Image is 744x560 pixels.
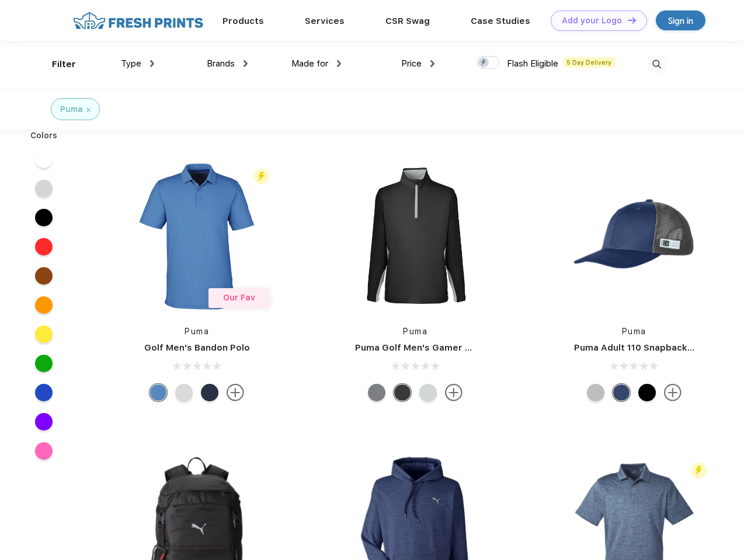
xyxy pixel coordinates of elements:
img: func=resize&h=266 [557,159,712,314]
span: Price [401,58,422,69]
div: Puma [60,103,83,116]
span: Flash Eligible [507,58,558,69]
div: High Rise [175,384,193,401]
img: DT [628,17,636,23]
img: more.svg [227,384,244,401]
a: Products [222,16,264,26]
div: Navy Blazer [201,384,218,401]
img: flash_active_toggle.svg [691,463,707,478]
img: fo%20logo%202.webp [69,10,207,31]
div: Peacoat with Qut Shd [613,384,630,401]
img: desktop_search.svg [647,55,666,74]
img: more.svg [664,384,682,401]
span: Our Fav [223,293,255,302]
a: Puma [185,327,209,336]
img: func=resize&h=266 [338,159,493,314]
div: Sign in [668,14,693,27]
a: Sign in [656,10,705,30]
div: Quarry with Brt Whit [587,384,604,401]
a: Services [305,16,345,26]
img: dropdown.png [150,60,154,67]
a: Golf Men's Bandon Polo [144,342,250,353]
div: High Rise [419,384,437,401]
div: Pma Blk Pma Blk [638,384,656,401]
a: CSR Swag [385,16,430,26]
div: Add your Logo [562,16,622,26]
span: Made for [291,58,328,69]
img: flash_active_toggle.svg [253,169,269,184]
span: 5 Day Delivery [563,57,615,68]
img: filter_cancel.svg [86,108,91,112]
div: Puma Black [394,384,411,401]
a: Puma [403,327,427,336]
span: Brands [207,58,235,69]
a: Puma [622,327,646,336]
span: Type [121,58,141,69]
img: dropdown.png [337,60,341,67]
img: func=resize&h=266 [119,159,274,314]
img: more.svg [445,384,463,401]
a: Puma Golf Men's Gamer Golf Quarter-Zip [355,342,540,353]
div: Lake Blue [150,384,167,401]
div: Filter [52,58,76,71]
div: Quiet Shade [368,384,385,401]
div: Colors [22,129,67,142]
img: dropdown.png [430,60,434,67]
img: dropdown.png [244,60,248,67]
